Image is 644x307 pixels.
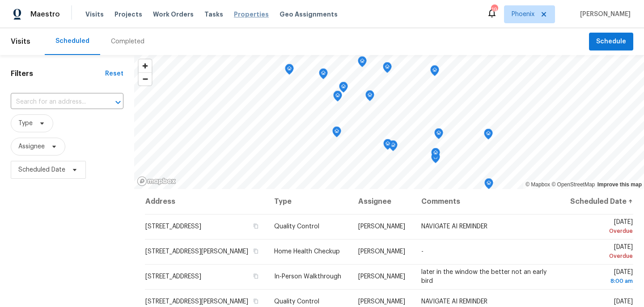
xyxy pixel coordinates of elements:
[551,181,595,188] a: OpenStreetMap
[568,227,633,236] div: Overdue
[114,10,142,19] span: Projects
[30,10,60,19] span: Maestro
[139,72,152,85] button: Zoom out
[332,126,341,140] div: Map marker
[11,95,98,109] input: Search for an address...
[11,32,30,51] span: Visits
[358,56,367,70] div: Map marker
[358,273,405,280] span: [PERSON_NAME]
[589,33,633,51] button: Schedule
[568,252,633,261] div: Overdue
[139,59,152,72] button: Zoom in
[365,90,374,104] div: Map marker
[274,273,341,280] span: In-Person Walkthrough
[18,142,45,151] span: Assignee
[434,128,443,142] div: Map marker
[112,96,124,109] button: Open
[614,299,633,305] span: [DATE]
[358,299,405,305] span: [PERSON_NAME]
[11,69,105,78] h1: Filters
[484,129,493,143] div: Map marker
[280,10,338,19] span: Geo Assignments
[145,223,201,230] span: [STREET_ADDRESS]
[512,10,534,19] span: Phoenix
[267,189,351,214] th: Type
[568,269,633,286] span: [DATE]
[389,140,398,154] div: Map marker
[285,64,294,78] div: Map marker
[145,248,248,255] span: [STREET_ADDRESS][PERSON_NAME]
[430,65,439,79] div: Map marker
[55,37,89,46] div: Scheduled
[414,189,561,214] th: Comments
[145,189,267,214] th: Address
[252,247,260,255] button: Copy Address
[383,62,392,76] div: Map marker
[484,178,493,192] div: Map marker
[333,91,342,105] div: Map marker
[358,223,405,230] span: [PERSON_NAME]
[145,273,201,280] span: [STREET_ADDRESS]
[568,277,633,286] div: 8:00 am
[145,299,248,305] span: [STREET_ADDRESS][PERSON_NAME]
[421,299,487,305] span: NAVIGATE AI REMINDER
[234,10,269,19] span: Properties
[274,299,319,305] span: Quality Control
[561,189,633,214] th: Scheduled Date ↑
[421,223,487,230] span: NAVIGATE AI REMINDER
[421,248,424,255] span: -
[339,82,348,96] div: Map marker
[568,244,633,261] span: [DATE]
[274,248,340,255] span: Home Health Checkup
[351,189,414,214] th: Assignee
[134,55,644,189] canvas: Map
[525,181,550,188] a: Mapbox
[85,10,104,19] span: Visits
[204,11,223,17] span: Tasks
[431,148,440,162] div: Map marker
[319,68,328,82] div: Map marker
[358,248,405,255] span: [PERSON_NAME]
[105,69,123,78] div: Reset
[576,10,631,19] span: [PERSON_NAME]
[597,181,642,188] a: Improve this map
[252,272,260,280] button: Copy Address
[18,165,65,174] span: Scheduled Date
[252,297,260,305] button: Copy Address
[491,5,497,14] div: 19
[596,36,626,47] span: Schedule
[252,222,260,230] button: Copy Address
[274,223,319,230] span: Quality Control
[18,119,33,128] span: Type
[153,10,194,19] span: Work Orders
[421,269,547,284] span: later in the window the better not an early bird
[111,37,144,46] div: Completed
[568,219,633,236] span: [DATE]
[383,139,392,153] div: Map marker
[137,176,176,186] a: Mapbox homepage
